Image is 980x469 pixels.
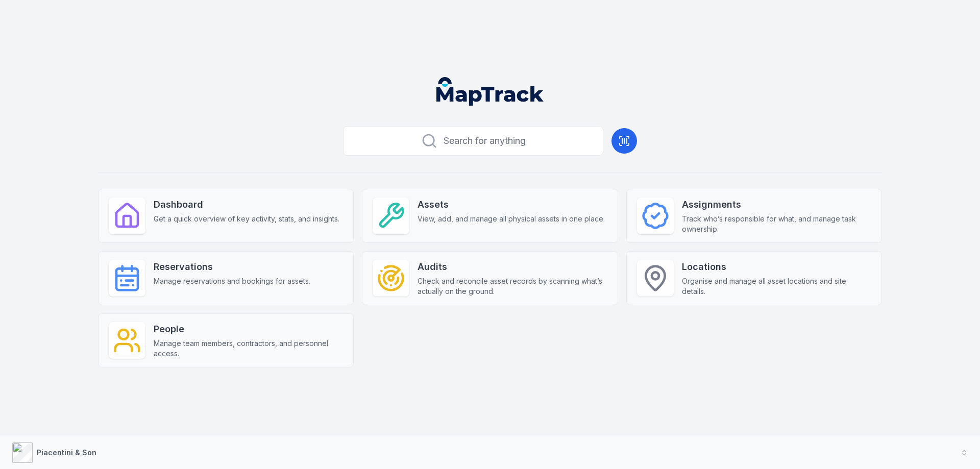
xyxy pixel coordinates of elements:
[420,77,560,106] nav: Global
[682,260,871,274] strong: Locations
[154,338,343,359] span: Manage team members, contractors, and personnel access.
[154,214,339,224] span: Get a quick overview of key activity, stats, and insights.
[362,189,618,243] a: AssetsView, add, and manage all physical assets in one place.
[343,126,603,156] button: Search for anything
[154,276,310,286] span: Manage reservations and bookings for assets.
[154,260,310,274] strong: Reservations
[444,134,526,148] span: Search for anything
[626,189,882,243] a: AssignmentsTrack who’s responsible for what, and manage task ownership.
[682,198,871,212] strong: Assignments
[154,198,339,212] strong: Dashboard
[98,189,354,243] a: DashboardGet a quick overview of key activity, stats, and insights.
[418,214,605,224] span: View, add, and manage all physical assets in one place.
[98,313,354,367] a: PeopleManage team members, contractors, and personnel access.
[682,276,871,297] span: Organise and manage all asset locations and site details.
[626,251,882,305] a: LocationsOrganise and manage all asset locations and site details.
[418,276,607,297] span: Check and reconcile asset records by scanning what’s actually on the ground.
[362,251,618,305] a: AuditsCheck and reconcile asset records by scanning what’s actually on the ground.
[37,448,96,457] strong: Piacentini & Son
[418,198,605,212] strong: Assets
[98,251,354,305] a: ReservationsManage reservations and bookings for assets.
[682,214,871,234] span: Track who’s responsible for what, and manage task ownership.
[154,322,343,336] strong: People
[418,260,607,274] strong: Audits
